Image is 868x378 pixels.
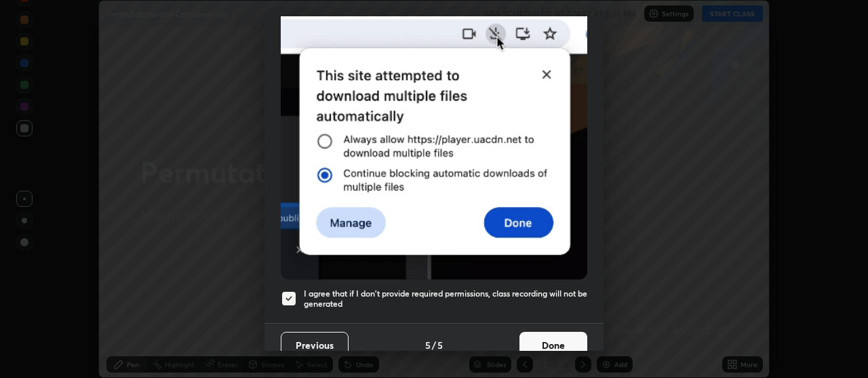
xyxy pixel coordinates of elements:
[432,338,436,352] h4: /
[304,288,587,309] h5: I agree that if I don't provide required permissions, class recording will not be generated
[519,332,587,359] button: Done
[437,338,443,352] h4: 5
[425,338,431,352] h4: 5
[281,332,349,359] button: Previous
